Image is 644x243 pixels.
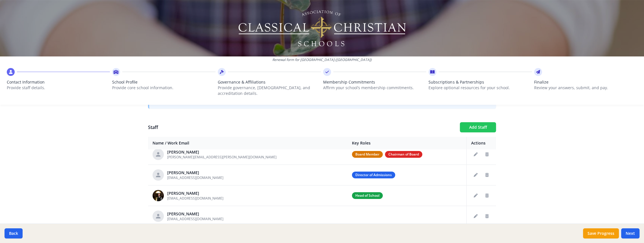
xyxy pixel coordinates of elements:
[471,150,480,159] button: Edit staff
[112,85,215,91] p: Provide core school information.
[167,155,277,159] span: [PERSON_NAME][EMAIL_ADDRESS][PERSON_NAME][DOMAIN_NAME]
[167,211,223,217] div: [PERSON_NAME]
[482,170,491,179] button: Delete staff
[167,196,223,201] span: [EMAIL_ADDRESS][DOMAIN_NAME]
[534,85,637,91] p: Review your answers, submit, and pay.
[621,228,639,238] button: Next
[7,85,110,91] p: Provide staff details.
[471,191,480,200] button: Edit staff
[352,192,383,199] span: Head of School
[385,151,422,158] span: Chairman of Board
[167,216,223,221] span: [EMAIL_ADDRESS][DOMAIN_NAME]
[534,79,637,85] span: Finalize
[428,79,532,85] span: Subscriptions & Partnerships
[167,170,223,176] div: [PERSON_NAME]
[5,228,23,238] button: Back
[148,137,347,150] th: Name / Work Email
[471,170,480,179] button: Edit staff
[467,137,496,150] th: Actions
[482,150,491,159] button: Delete staff
[352,172,395,178] span: Director of Admissions
[148,124,455,131] h1: Staff
[428,85,532,91] p: Explore optional resources for your school.
[167,175,223,180] span: [EMAIL_ADDRESS][DOMAIN_NAME]
[238,8,407,48] img: Logo
[112,79,215,85] span: School Profile
[347,137,467,150] th: Key Roles
[167,191,223,196] div: [PERSON_NAME]
[482,191,491,200] button: Delete staff
[460,122,496,132] button: Add Staff
[583,228,619,238] button: Save Progress
[471,212,480,221] button: Edit staff
[218,85,321,96] p: Provide governance, [DEMOGRAPHIC_DATA], and accreditation details.
[7,79,110,85] span: Contact Information
[218,79,321,85] span: Governance & Affiliations
[352,151,383,158] span: Board Member
[167,149,277,155] div: [PERSON_NAME]
[482,212,491,221] button: Delete staff
[323,79,426,85] span: Membership Commitments
[323,85,426,91] p: Affirm your school’s membership commitments.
